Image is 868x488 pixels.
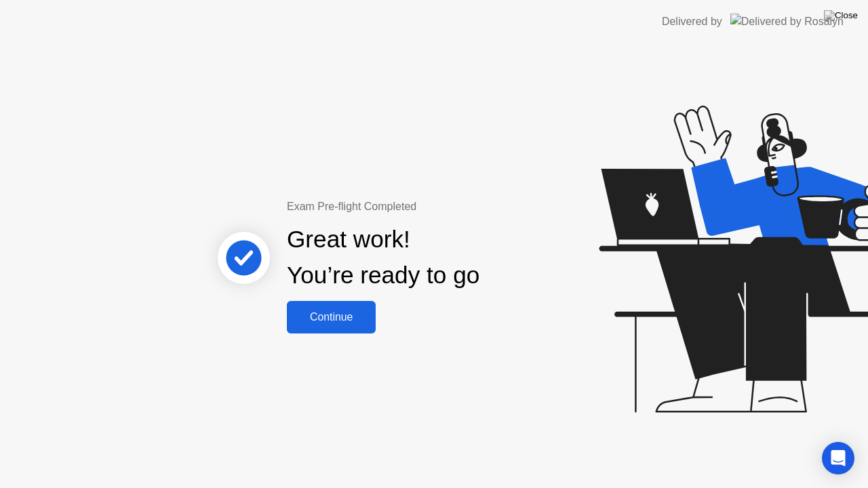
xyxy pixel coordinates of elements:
div: Delivered by [662,14,722,30]
img: Close [824,10,858,21]
div: Exam Pre-flight Completed [287,199,567,215]
div: Open Intercom Messenger [822,442,854,474]
div: Continue [291,311,372,323]
img: Delivered by Rosalyn [730,14,844,29]
button: Continue [287,301,376,333]
div: Great work! You’re ready to go [287,222,479,293]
